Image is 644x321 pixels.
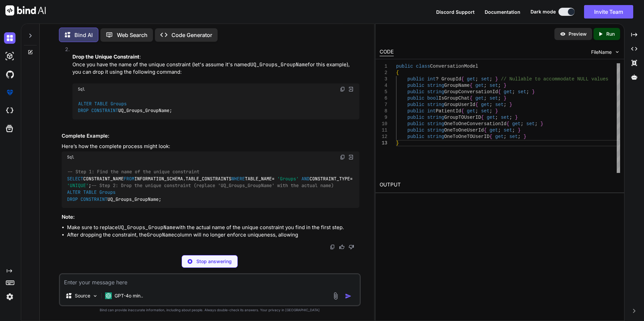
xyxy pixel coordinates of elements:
img: premium [4,87,15,98]
img: githubDark [4,69,15,80]
div: 4 [380,82,387,89]
span: int [427,108,436,114]
span: Discord Support [436,9,475,15]
span: set [481,108,489,114]
span: PatientId [436,108,461,114]
div: 9 [380,114,387,121]
span: ; [521,121,523,127]
span: { [461,76,464,82]
p: Preview [569,31,587,37]
span: string [427,121,444,127]
img: darkChat [4,32,15,44]
span: { [475,102,478,107]
span: ; [489,102,492,107]
span: public [408,96,424,101]
span: get [467,108,475,114]
span: string [427,89,444,95]
span: Groups [110,101,127,107]
span: set [481,76,489,82]
img: Pick Models [92,293,98,299]
code: GroupName [147,231,174,238]
span: public [396,64,413,69]
span: OneToOneTOUserID [444,134,489,139]
span: // Nullable to accommodate NULL values [501,76,608,82]
p: Bind can provide inaccurate information, including about people. Always double-check its answers.... [59,308,361,313]
span: { [396,70,399,75]
span: -- Step 2: Drop the unique constraint (replace 'UQ_Groups_GroupName' with the actual name) [91,182,334,188]
button: Documentation [485,8,520,15]
p: Stop answering [196,258,232,265]
code: UQ_Groups_GroupName [250,61,308,68]
p: Here’s how the complete process might look: [62,143,359,150]
span: 'UNIQUE' [67,182,89,188]
p: Run [606,31,615,37]
span: ALTER TABLE [78,101,108,107]
span: Sql [78,86,85,92]
p: Web Search [117,31,148,39]
img: GPT-4o mini [105,292,112,299]
code: CONSTRAINT_NAME INFORMATION_SCHEMA.TABLE_CONSTRAINTS TABLE_NAME CONSTRAINT_TYPE ; UQ_Groups_Group... [67,168,355,203]
div: 8 [380,108,387,114]
span: public [408,134,424,139]
span: } [518,128,520,133]
span: DROP [67,196,78,202]
code: UQ_Groups_GroupName [118,224,175,231]
span: ALTER TABLE [67,189,97,195]
li: Make sure to replace with the actual name of the unique constraint you find in the first step. [67,224,359,231]
span: get [475,83,484,88]
span: { [481,115,484,120]
span: } [523,134,526,139]
code: UQ_Groups_GroupName; [78,100,172,114]
span: ; [498,83,501,88]
span: Groups [99,189,116,195]
span: ; [512,89,515,95]
span: CONSTRAINT [91,108,118,114]
span: string [427,102,444,107]
img: icon [345,293,352,299]
span: ; [484,96,487,101]
span: ; [512,128,515,133]
span: get [512,121,521,127]
span: ; [498,96,501,101]
span: ; [489,76,492,82]
button: Invite Team [584,5,633,19]
div: 12 [380,134,387,140]
span: get [467,76,475,82]
div: 6 [380,95,387,102]
h3: Complete Example: [62,132,359,140]
img: darkAi-studio [4,50,15,62]
span: ; [535,121,538,127]
span: set [489,83,498,88]
span: ; [504,102,506,107]
span: CONSTRAINT [80,196,107,202]
img: dislike [349,244,354,250]
img: Bind AI [5,5,46,15]
button: Discord Support [436,8,475,15]
span: set [495,102,504,107]
div: 7 [380,102,387,108]
span: get [481,102,489,107]
img: preview [560,31,566,37]
span: OneToOneUserId [444,128,484,133]
span: public [408,83,424,88]
span: Dark mode [530,8,556,15]
span: public [408,128,424,133]
div: 13 [380,140,387,146]
img: Open in Browser [348,86,354,92]
span: int [427,76,436,82]
span: { [470,83,472,88]
p: Source [75,292,90,299]
span: string [427,115,444,120]
img: Open in Browser [348,154,354,160]
span: ; [495,115,498,120]
span: ; [484,83,487,88]
span: public [408,108,424,114]
span: { [461,108,464,114]
img: attachment [332,292,340,300]
div: 3 [380,76,387,82]
span: -- Step 1: Find the name of the unique constraint [67,169,199,175]
li: After dropping the constraint, the column will no longer enforce uniqueness, allowing [67,231,359,239]
div: 1 [380,63,387,70]
span: set [518,89,526,95]
span: } [509,102,512,107]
